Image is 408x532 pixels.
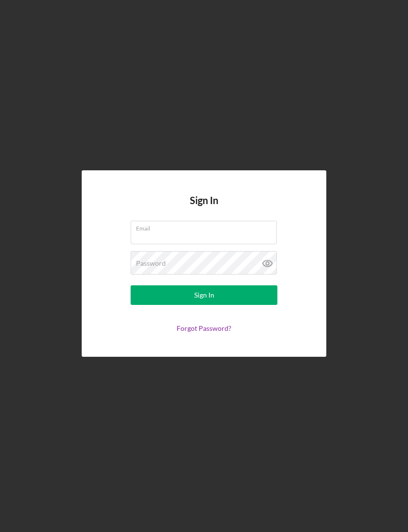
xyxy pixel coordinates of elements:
[136,259,166,267] label: Password
[136,221,277,232] label: Email
[131,285,277,305] button: Sign In
[194,285,214,305] div: Sign In
[177,324,231,332] a: Forgot Password?
[190,195,218,221] h4: Sign In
